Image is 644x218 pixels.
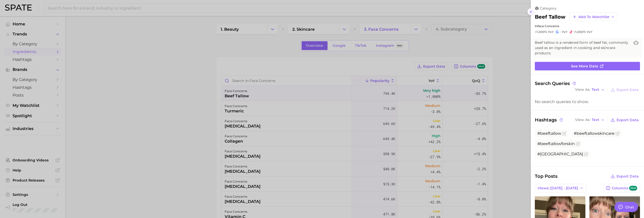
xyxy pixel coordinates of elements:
span: Views: [DATE] - [DATE] [538,186,578,190]
button: Export Data [609,173,640,180]
span: Export Data [617,118,639,122]
span: Columns [612,186,637,191]
button: Add to Watchlist [570,13,618,21]
button: Flag as miscategorized or irrelevant [616,132,620,136]
span: #beeftallowforskin [537,141,575,146]
span: Export Data [617,88,639,92]
button: Flag as miscategorized or irrelevant [584,152,588,156]
button: View AsText [574,117,606,123]
div: No search queries to show. [535,99,640,104]
h2: beef tallow [535,14,566,20]
button: Views: [DATE] - [DATE] [535,184,586,192]
span: Hashtags [535,116,564,123]
span: View As [575,88,590,91]
span: new [629,186,637,191]
span: Add to Watchlist [578,15,609,19]
span: View As [575,118,590,121]
button: Export Data [609,116,640,123]
span: YoY [587,30,592,34]
span: #[GEOGRAPHIC_DATA] [537,152,583,156]
span: Search Queries [535,81,577,86]
span: #beeftallowskincare [574,131,615,136]
span: Export Data [617,174,639,179]
button: Flag as miscategorized or irrelevant [576,142,580,146]
span: category [540,6,556,11]
span: face concerns [538,24,559,28]
span: >1,000% [574,30,586,34]
span: - [560,30,561,34]
span: Top Posts [535,173,557,180]
span: YoY [562,30,568,34]
span: See more data [571,64,598,68]
span: Text [592,88,599,91]
a: See more data [535,62,640,70]
span: Beef tallow is a rendered form of beef fat, commonly used as an ingredient in cooking and skincar... [535,40,630,56]
span: #beeftallow [537,131,561,136]
span: YoY [548,30,554,34]
button: Export Data [609,86,640,93]
span: >1,000% [535,30,547,34]
button: Columnsnew [603,184,640,192]
button: Flag as miscategorized or irrelevant [562,132,566,136]
span: Text [592,118,599,121]
div: in [535,24,640,28]
button: View AsText [574,86,606,93]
